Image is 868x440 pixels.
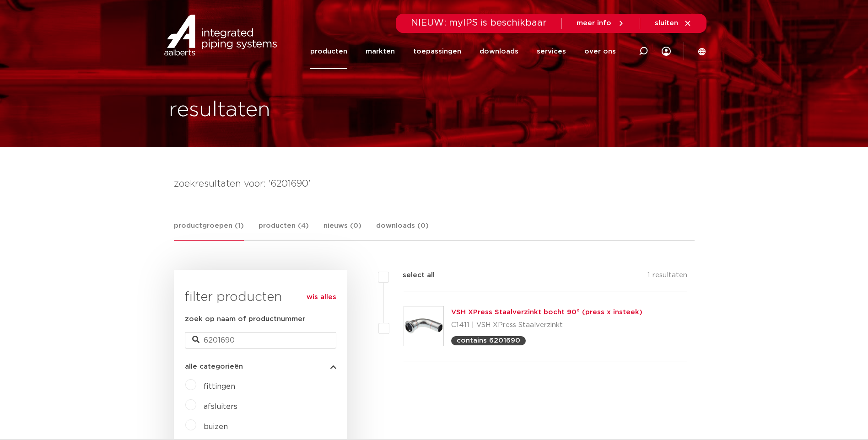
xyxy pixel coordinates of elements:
[451,309,642,316] a: VSH XPress Staalverzinkt bocht 90° (press x insteek)
[376,220,429,240] a: downloads (0)
[655,19,692,27] a: sluiten
[204,423,228,430] a: buizen
[204,383,235,390] a: fittingen
[366,34,395,69] a: markten
[323,220,361,240] a: nieuws (0)
[537,34,566,69] a: services
[413,34,461,69] a: toepassingen
[480,34,518,69] a: downloads
[259,220,309,240] a: producten (4)
[185,332,336,349] input: zoeken
[577,20,611,27] span: meer info
[169,96,270,125] h1: resultaten
[451,318,642,333] p: C1411 | VSH XPress Staalverzinkt
[185,288,336,306] h3: filter producten
[307,292,336,303] a: wis alles
[174,220,244,241] a: productgroepen (1)
[389,270,435,281] label: select all
[404,306,443,346] img: Thumbnail for VSH XPress Staalverzinkt bocht 90° (press x insteek)
[310,34,616,69] nav: Menu
[185,314,305,325] label: zoek op naam of productnummer
[457,337,520,344] p: contains 6201690
[577,19,625,27] a: meer info
[655,20,678,27] span: sluiten
[584,34,616,69] a: over ons
[647,270,687,284] p: 1 resultaten
[204,403,237,410] a: afsluiters
[411,18,547,27] span: NIEUW: myIPS is beschikbaar
[174,177,695,191] h4: zoekresultaten voor: '6201690'
[185,363,243,370] span: alle categorieën
[185,363,336,370] button: alle categorieën
[310,34,347,69] a: producten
